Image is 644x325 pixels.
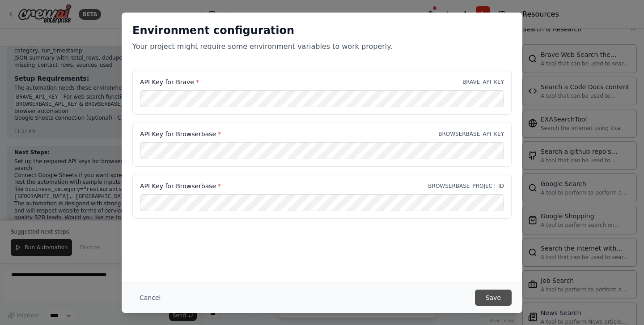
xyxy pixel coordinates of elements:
label: API Key for Browserbase [140,182,221,191]
label: API Key for Brave [140,78,199,87]
label: API Key for Browserbase [140,130,221,139]
p: BRAVE_API_KEY [462,78,504,86]
button: Cancel [132,290,168,306]
h2: Environment configuration [132,23,512,38]
p: Your project might require some environment variables to work properly. [132,41,512,52]
button: Save [475,290,512,306]
p: BROWSERBASE_PROJECT_ID [428,182,504,190]
p: BROWSERBASE_API_KEY [438,130,504,138]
